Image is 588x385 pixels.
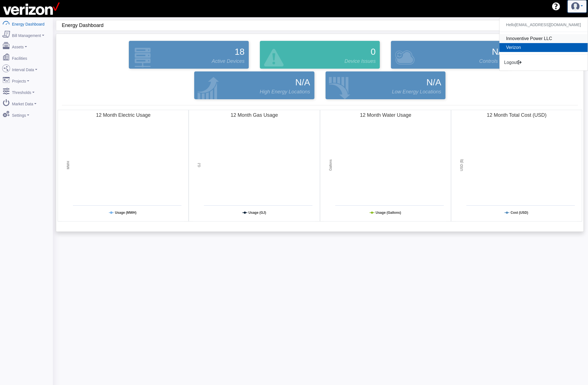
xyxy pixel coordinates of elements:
[492,45,507,58] span: N/A
[500,57,527,68] button: Logout
[511,211,528,215] tspan: Cost (USD)
[231,112,278,118] tspan: 12 Month Gas Usage
[115,211,136,215] tspan: Usage (MWH)
[500,34,588,43] a: Innoventive Power LLC
[249,211,266,215] tspan: Usage (GJ)
[345,58,376,65] span: Device Issues
[479,58,507,65] span: Controls ON
[460,159,464,171] tspan: USD ($)
[376,211,401,215] tspan: Usage (Gallons)
[329,160,333,171] tspan: Gallons
[426,76,441,89] span: N/A
[295,76,310,89] span: N/A
[371,45,376,58] span: 0
[127,41,250,69] a: 18 Active Devices
[96,112,151,118] tspan: 12 Month Electric Usage
[571,2,580,11] img: user-3.svg
[254,39,385,70] div: Devices that are active and configured but are in an error state.
[500,20,588,29] h6: Hello [EMAIL_ADDRESS][DOMAIN_NAME]
[260,88,310,96] span: High Energy Locations
[66,161,70,169] tspan: MWH
[123,39,254,70] div: Devices that are actively reporting data.
[487,112,547,118] tspan: 12 Month Total Cost (USD)
[360,112,411,118] tspan: 12 Month Water Usage
[198,163,201,167] tspan: GJ
[235,45,245,58] span: 18
[62,20,584,31] div: Energy Dashboard
[212,58,245,65] span: Active Devices
[392,88,441,96] span: Low Energy Locations
[500,43,588,52] a: Verizon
